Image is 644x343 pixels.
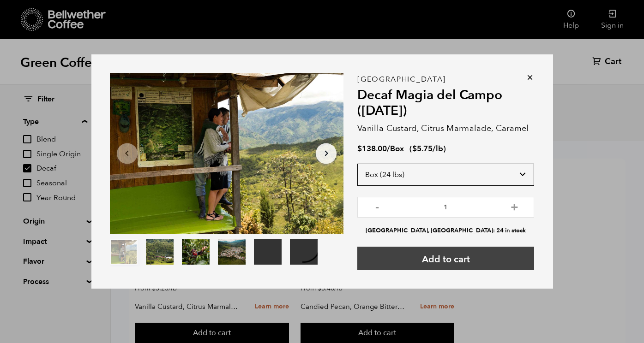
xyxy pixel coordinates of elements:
[357,226,534,235] li: [GEOGRAPHIC_DATA], [GEOGRAPHIC_DATA]: 24 in stock
[371,201,383,211] button: -
[412,143,433,154] bdi: 5.75
[412,143,417,154] span: $
[357,143,362,154] span: $
[433,143,443,154] span: /lb
[390,143,404,154] span: Box
[387,143,390,154] span: /
[254,239,282,265] video: Your browser does not support the video tag.
[509,201,520,211] button: +
[357,247,534,270] button: Add to cart
[357,122,534,135] p: Vanilla Custard, Citrus Marmalade, Caramel
[290,239,318,265] video: Your browser does not support the video tag.
[357,88,534,118] h2: Decaf Magia del Campo ([DATE])
[409,143,446,154] span: ( )
[357,143,387,154] bdi: 138.00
